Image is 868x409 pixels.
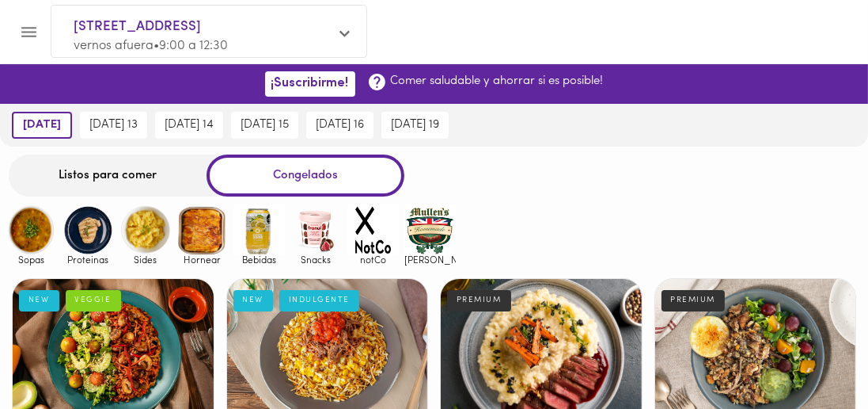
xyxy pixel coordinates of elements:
[391,118,439,132] span: [DATE] 19
[290,254,342,265] span: Snacks
[271,76,349,91] span: ¡Suscribirme!
[279,290,359,311] div: INDULGENTE
[316,118,364,132] span: [DATE] 16
[776,317,852,393] iframe: Messagebird Livechat Widget
[63,254,114,265] span: Proteinas
[119,204,171,256] img: Sides
[347,254,399,265] span: notCo
[265,71,355,96] button: ¡Suscribirme!
[381,112,449,139] button: [DATE] 19
[80,112,147,139] button: [DATE] 13
[23,118,61,132] span: [DATE]
[66,290,121,311] div: VEGGIE
[119,254,171,265] span: Sides
[63,204,114,256] img: Proteinas
[306,112,373,139] button: [DATE] 16
[391,73,604,90] p: Comer saludable y ahorrar si es posible!
[176,204,228,256] img: Hornear
[233,204,285,256] img: Bebidas
[233,254,285,265] span: Bebidas
[165,118,214,132] span: [DATE] 14
[661,290,726,311] div: PREMIUM
[231,112,298,139] button: [DATE] 15
[404,204,456,256] img: mullens
[89,118,138,132] span: [DATE] 13
[241,118,289,132] span: [DATE] 15
[290,204,342,256] img: Snacks
[404,254,456,265] span: [PERSON_NAME]
[6,254,57,265] span: Sopas
[74,40,228,52] span: vernos afuera • 9:00 a 12:30
[74,17,328,37] span: [STREET_ADDRESS]
[19,290,59,311] div: NEW
[9,155,207,197] div: Listos para comer
[207,155,404,197] div: Congelados
[176,254,228,265] span: Hornear
[347,204,399,256] img: notCo
[233,290,274,311] div: NEW
[155,112,223,139] button: [DATE] 14
[12,112,72,139] button: [DATE]
[6,204,57,256] img: Sopas
[447,290,511,311] div: PREMIUM
[9,13,48,52] button: Menu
